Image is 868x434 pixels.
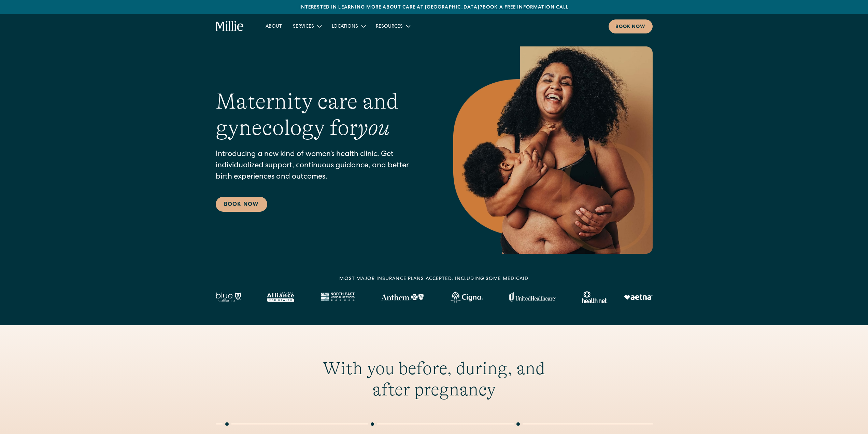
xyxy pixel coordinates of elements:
[287,20,326,32] div: Services
[582,291,608,303] img: Healthnet logo
[615,24,646,31] div: Book now
[303,358,565,401] h2: With you before, during, and after pregnancy
[260,20,287,32] a: About
[624,294,653,300] img: Aetna logo
[321,292,355,302] img: North East Medical Services logo
[609,19,653,33] a: Book now
[339,276,528,283] div: MOST MAJOR INSURANCE PLANS ACCEPTED, INCLUDING some MEDICAID
[381,294,424,300] img: Anthem Logo
[509,292,556,302] img: United Healthcare logo
[483,5,569,10] a: Book a free information call
[267,292,294,302] img: Alameda Alliance logo
[293,23,314,30] div: Services
[216,149,426,183] p: Introducing a new kind of women’s health clinic. Get individualized support, continuous guidance,...
[370,20,415,32] div: Resources
[332,23,358,30] div: Locations
[450,292,483,303] img: Cigna logo
[216,292,241,302] img: Blue California logo
[376,23,403,30] div: Resources
[216,88,426,141] h1: Maternity care and gynecology for
[326,20,370,32] div: Locations
[358,115,390,140] em: you
[453,46,653,254] img: Smiling mother with her baby in arms, celebrating body positivity and the nurturing bond of postp...
[216,197,267,212] a: Book Now
[216,21,244,32] a: home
